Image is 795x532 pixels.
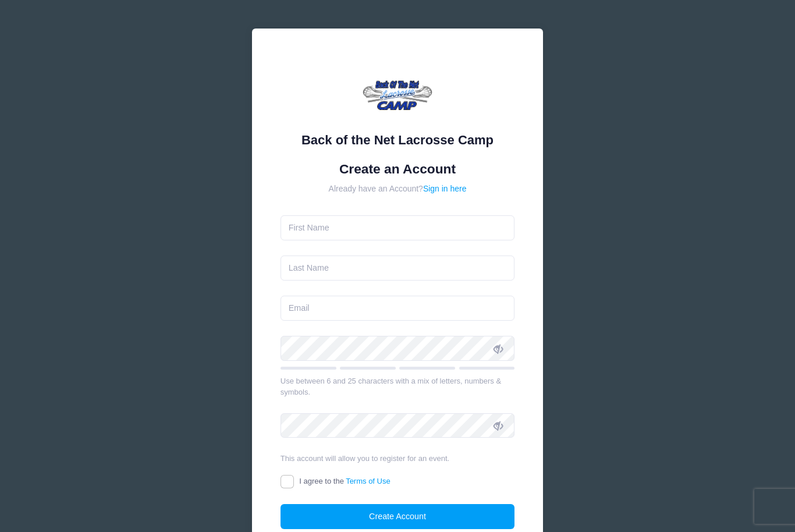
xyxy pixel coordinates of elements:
[281,475,294,488] input: I agree to theTerms of Use
[299,477,390,485] span: I agree to the
[281,161,515,177] h1: Create an Account
[363,57,432,127] img: Back of the Net Lacrosse Camp
[281,296,515,321] input: Email
[281,183,515,195] div: Already have an Account?
[281,375,515,398] div: Use between 6 and 25 characters with a mix of letters, numbers & symbols.
[346,477,391,485] a: Terms of Use
[281,453,515,464] div: This account will allow you to register for an event.
[423,184,467,193] a: Sign in here
[281,504,515,529] button: Create Account
[281,130,515,150] div: Back of the Net Lacrosse Camp
[281,215,515,240] input: First Name
[281,256,515,281] input: Last Name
